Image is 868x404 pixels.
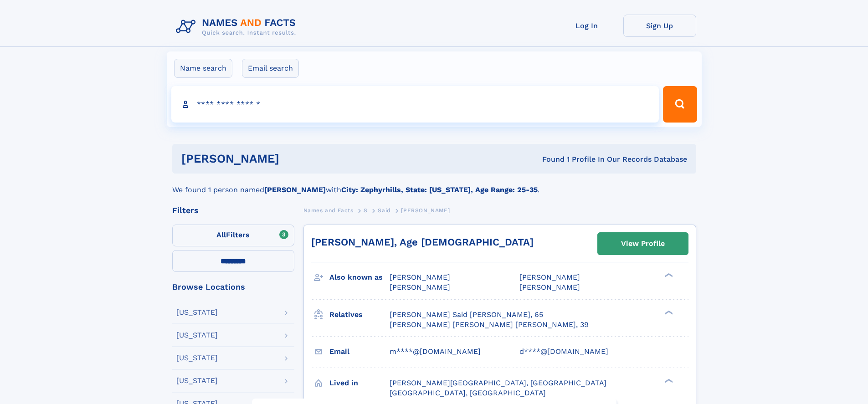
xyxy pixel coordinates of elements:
span: [PERSON_NAME] [401,207,450,214]
div: Filters [172,206,294,215]
div: Browse Locations [172,283,294,291]
label: Name search [174,59,232,78]
span: S [364,207,368,214]
div: ❯ [663,272,673,278]
h1: [PERSON_NAME] [181,153,411,164]
div: [US_STATE] [176,332,218,339]
span: Said [378,207,390,214]
label: Email search [242,59,299,78]
h3: Relatives [329,307,390,322]
span: [PERSON_NAME] [390,283,450,291]
a: [PERSON_NAME] Said [PERSON_NAME], 65 [390,310,543,320]
span: [PERSON_NAME][GEOGRAPHIC_DATA], [GEOGRAPHIC_DATA] [390,378,606,387]
a: Names and Facts [303,205,354,216]
div: We found 1 person named with . [172,174,696,195]
b: City: Zephyrhills, State: [US_STATE], Age Range: 25-35 [341,185,538,194]
a: Sign Up [623,15,696,37]
div: ❯ [663,378,673,384]
a: Log In [550,15,623,37]
h3: Lived in [329,375,390,391]
div: [US_STATE] [176,377,218,384]
a: [PERSON_NAME], Age [DEMOGRAPHIC_DATA] [311,236,534,248]
a: View Profile [598,233,688,255]
img: Logo Names and Facts [172,15,303,39]
a: S [364,205,368,216]
div: [US_STATE] [176,354,218,362]
span: All [216,230,226,239]
button: Search Button [663,86,697,123]
a: [PERSON_NAME] [PERSON_NAME] [PERSON_NAME], 39 [390,320,589,330]
h3: Email [329,344,390,359]
a: Said [378,205,390,216]
b: [PERSON_NAME] [264,185,326,194]
span: [PERSON_NAME] [519,273,580,281]
div: View Profile [621,233,665,254]
span: [GEOGRAPHIC_DATA], [GEOGRAPHIC_DATA] [390,389,546,397]
div: [US_STATE] [176,309,218,316]
div: ❯ [663,309,673,315]
span: [PERSON_NAME] [390,273,450,281]
span: [PERSON_NAME] [519,283,580,291]
label: Filters [172,225,294,246]
h3: Also known as [329,270,390,285]
input: search input [171,86,659,123]
div: Found 1 Profile In Our Records Database [411,154,687,164]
